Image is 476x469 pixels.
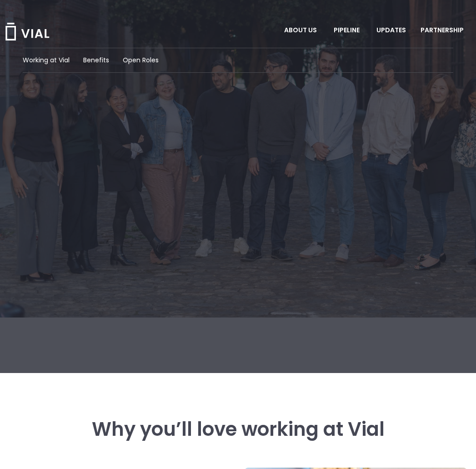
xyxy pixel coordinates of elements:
a: PIPELINEMenu Toggle [326,23,369,38]
a: Working at Vial [23,55,70,65]
a: PARTNERSHIPMenu Toggle [413,23,473,38]
a: Open Roles [123,55,159,65]
a: ABOUT USMenu Toggle [277,23,326,38]
a: UPDATES [369,23,413,38]
h3: Why you’ll love working at Vial [9,419,467,440]
a: Benefits [83,55,109,65]
img: Vial Logo [5,23,50,40]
